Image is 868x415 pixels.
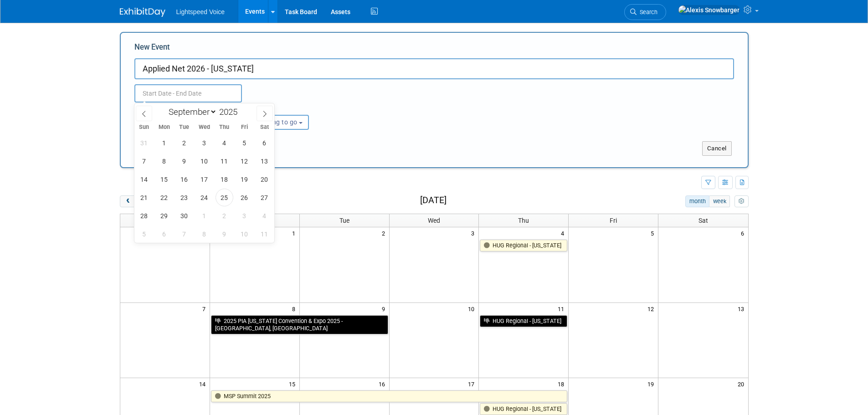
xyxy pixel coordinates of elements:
[134,58,734,79] input: Name of Trade Show / Conference
[216,207,233,225] span: October 2, 2025
[678,5,740,15] img: Alexis Snowbarger
[195,207,213,225] span: October 1, 2025
[201,303,210,314] span: 7
[480,315,567,327] a: HUG Regional - [US_STATE]
[134,102,223,114] div: Attendance / Format:
[134,84,242,102] input: Start Date - End Date
[480,403,567,415] a: HUG Regional - [US_STATE]
[134,42,170,56] label: New Event
[647,378,658,389] span: 19
[236,152,253,170] span: September 12, 2025
[198,378,210,389] span: 14
[637,9,657,15] span: Search
[164,106,217,118] select: Month
[135,189,153,206] span: September 21, 2025
[650,227,658,239] span: 5
[288,378,299,389] span: 15
[428,217,440,224] span: Wed
[195,152,213,170] span: September 10, 2025
[254,124,274,130] span: Sat
[256,189,273,206] span: September 27, 2025
[685,195,709,207] button: month
[195,189,213,206] span: September 24, 2025
[236,207,253,225] span: October 3, 2025
[378,378,389,389] span: 16
[291,227,299,239] span: 1
[217,107,244,117] input: Year
[155,189,173,206] span: September 22, 2025
[256,207,273,225] span: October 4, 2025
[256,170,273,188] span: September 20, 2025
[256,134,273,152] span: September 6, 2025
[216,170,233,188] span: September 18, 2025
[737,378,748,389] span: 20
[216,225,233,243] span: October 9, 2025
[256,225,273,243] span: October 11, 2025
[339,217,349,224] span: Tue
[175,189,193,206] span: September 23, 2025
[560,227,568,239] span: 4
[236,102,325,114] div: Participation:
[155,152,173,170] span: September 8, 2025
[291,303,299,314] span: 8
[740,227,748,239] span: 6
[134,124,154,130] span: Sun
[175,170,193,188] span: September 16, 2025
[381,227,389,239] span: 2
[120,8,165,17] img: ExhibitDay
[518,217,529,224] span: Thu
[467,378,478,389] span: 17
[194,124,214,130] span: Wed
[216,134,233,152] span: September 4, 2025
[154,124,174,130] span: Mon
[734,195,748,207] button: myCustomButton
[381,303,389,314] span: 9
[737,303,748,314] span: 13
[211,315,388,334] a: 2025 PIA [US_STATE] Convention & Expo 2025 - [GEOGRAPHIC_DATA], [GEOGRAPHIC_DATA]
[155,207,173,225] span: September 29, 2025
[155,225,173,243] span: October 6, 2025
[155,134,173,152] span: September 1, 2025
[135,152,153,170] span: September 7, 2025
[195,170,213,188] span: September 17, 2025
[155,170,173,188] span: September 15, 2025
[175,134,193,152] span: September 2, 2025
[216,152,233,170] span: September 11, 2025
[195,225,213,243] span: October 8, 2025
[739,199,745,205] i: Personalize Calendar
[174,124,194,130] span: Tue
[470,227,478,239] span: 3
[557,303,568,314] span: 11
[256,152,273,170] span: September 13, 2025
[135,170,153,188] span: September 14, 2025
[557,378,568,389] span: 18
[135,134,153,152] span: August 31, 2025
[236,170,253,188] span: September 19, 2025
[699,217,708,224] span: Sat
[135,225,153,243] span: October 5, 2025
[211,390,567,402] a: MSP Summit 2025
[135,207,153,225] span: September 28, 2025
[236,134,253,152] span: September 5, 2025
[214,124,234,130] span: Thu
[175,225,193,243] span: October 7, 2025
[216,189,233,206] span: September 25, 2025
[176,8,225,15] span: Lightspeed Voice
[236,225,253,243] span: October 10, 2025
[647,303,658,314] span: 12
[195,134,213,152] span: September 3, 2025
[120,195,137,207] button: prev
[175,152,193,170] span: September 9, 2025
[480,240,567,251] a: HUG Regional - [US_STATE]
[234,124,254,130] span: Fri
[467,303,478,314] span: 10
[175,207,193,225] span: September 30, 2025
[420,195,447,205] h2: [DATE]
[236,189,253,206] span: September 26, 2025
[610,217,617,224] span: Fri
[624,4,666,20] a: Search
[702,141,732,156] button: Cancel
[709,195,730,207] button: week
